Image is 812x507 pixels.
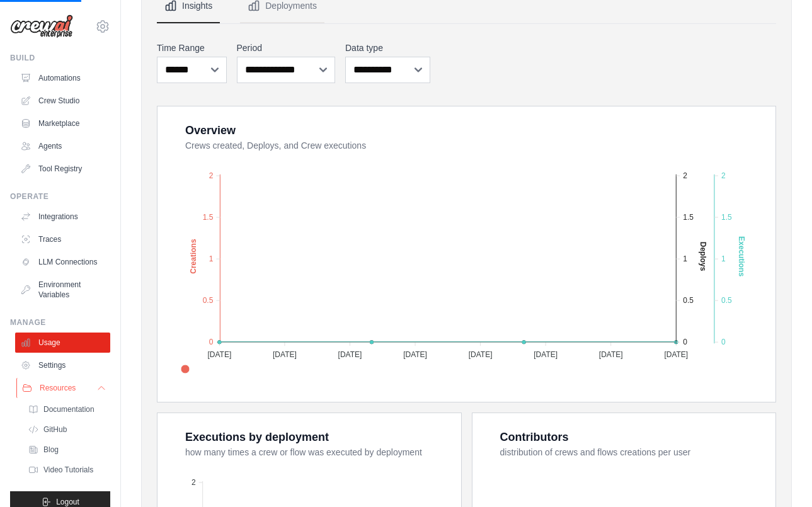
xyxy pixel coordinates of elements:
dt: how many times a crew or flow was executed by deployment [185,446,446,459]
dt: Crews created, Deploys, and Crew executions [185,139,760,152]
a: Usage [15,333,110,353]
tspan: [DATE] [207,350,231,359]
label: Period [237,42,336,54]
tspan: 0 [209,338,214,346]
text: Creations [189,239,198,274]
tspan: [DATE] [403,350,427,359]
div: Contributors [500,428,569,446]
span: Documentation [43,404,94,414]
a: LLM Connections [15,252,110,272]
div: Build [10,53,110,63]
text: Executions [737,236,746,276]
a: Agents [15,136,110,156]
img: Logo [10,14,73,38]
tspan: 0 [683,338,687,346]
a: GitHub [23,421,110,438]
span: Blog [43,445,59,455]
a: Crew Studio [15,91,110,111]
tspan: 1.5 [721,213,732,222]
tspan: 1.5 [683,213,694,222]
a: Environment Variables [15,275,110,305]
span: GitHub [43,424,67,435]
a: Automations [15,68,110,88]
span: Video Tutorials [43,465,93,475]
span: Logout [56,497,79,507]
tspan: [DATE] [599,350,623,359]
tspan: [DATE] [664,350,688,359]
tspan: 2 [192,478,196,487]
tspan: 2 [209,171,214,180]
div: Executions by deployment [185,428,329,446]
div: Manage [10,317,110,328]
a: Documentation [23,401,110,418]
tspan: 2 [721,171,726,180]
a: Traces [15,229,110,249]
tspan: 1 [721,254,726,263]
a: Blog [23,441,110,459]
tspan: 1 [209,254,214,263]
tspan: 1.5 [203,213,214,222]
tspan: [DATE] [273,350,297,359]
a: Integrations [15,207,110,227]
dt: distribution of crews and flows creations per user [500,446,761,459]
a: Marketplace [15,113,110,134]
tspan: [DATE] [469,350,493,359]
button: Resources [16,378,112,398]
a: Tool Registry [15,159,110,179]
tspan: [DATE] [534,350,558,359]
tspan: 0 [721,338,726,346]
label: Time Range [157,42,227,54]
tspan: 1 [683,254,687,263]
tspan: 0.5 [203,296,214,305]
a: Video Tutorials [23,461,110,479]
span: Resources [40,383,76,393]
label: Data type [345,42,430,54]
a: Settings [15,355,110,375]
tspan: [DATE] [338,350,362,359]
div: Overview [185,122,236,139]
div: Operate [10,191,110,202]
tspan: 2 [683,171,687,180]
tspan: 0.5 [683,296,694,305]
text: Deploys [699,242,707,271]
tspan: 0.5 [721,296,732,305]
